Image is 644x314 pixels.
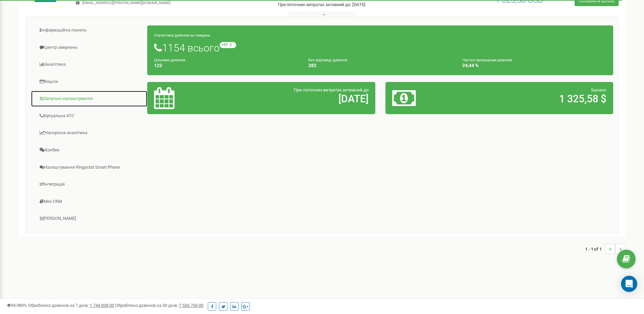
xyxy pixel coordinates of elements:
[278,2,419,8] p: При поточних витратах активний до: [DATE]
[28,303,114,308] span: Оброблено дзвінків за 7 днів :
[31,108,148,124] a: Віртуальна АТС
[585,237,625,261] nav: ...
[308,58,347,62] small: Без відповіді дзвінків
[31,125,148,141] a: Наскрізна аналітика
[31,22,148,39] a: Інформаційна панель
[154,42,606,54] h1: 1154 всього
[90,303,114,308] u: 1 744 838,00
[591,87,606,92] span: Баланс
[467,93,606,104] h2: 1 325,58 $
[308,63,452,68] h4: 282
[82,1,171,5] span: [EMAIL_ADDRESS][PERSON_NAME][DOMAIN_NAME]
[154,33,210,38] small: Статистика дзвінків за тиждень
[621,276,637,292] div: Open Intercom Messenger
[220,42,236,48] small: +97
[154,58,185,62] small: Цільових дзвінків
[31,176,148,193] a: Інтеграція
[31,142,148,159] a: Колбек
[31,210,148,227] a: [PERSON_NAME]
[31,39,148,56] a: Центр звернень
[115,303,203,308] span: Оброблено дзвінків за 30 днів :
[31,56,148,73] a: Аналiтика
[31,159,148,176] a: Налаштування Ringostat Smart Phone
[229,93,368,104] h2: [DATE]
[179,303,203,308] u: 7 556 750,00
[31,193,148,210] a: Mini CRM
[154,63,298,68] h4: 122
[462,63,606,68] h4: 24,44 %
[31,74,148,90] a: Кошти
[462,58,512,62] small: Частка пропущених дзвінків
[7,303,27,308] span: 99,989%
[294,87,369,92] span: При поточних витратах активний до
[31,90,148,107] a: Загальні налаштування
[585,244,605,254] span: 1 - 1 of 1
